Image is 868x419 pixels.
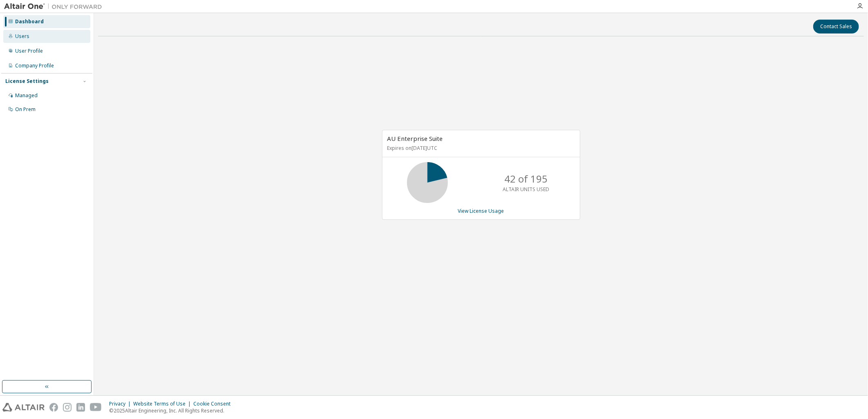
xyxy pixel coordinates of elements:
[15,33,29,40] div: Users
[15,62,54,69] div: Company Profile
[109,401,133,407] div: Privacy
[2,403,45,412] img: altair_logo.svg
[15,106,36,113] div: On Prem
[109,407,235,414] p: © 2025 Altair Engineering, Inc. All Rights Reserved.
[15,48,43,54] div: User Profile
[4,2,106,11] img: Altair One
[90,403,102,412] img: youtube.svg
[387,134,443,143] span: AU Enterprise Suite
[387,145,573,152] p: Expires on [DATE] UTC
[813,20,859,33] button: Contact Sales
[15,18,44,25] div: Dashboard
[76,403,85,412] img: linkedin.svg
[133,401,193,407] div: Website Terms of Use
[193,401,235,407] div: Cookie Consent
[458,207,504,214] a: View License Usage
[63,403,72,412] img: instagram.svg
[15,92,38,99] div: Managed
[5,78,49,85] div: License Settings
[505,172,548,186] p: 42 of 195
[49,403,58,412] img: facebook.svg
[503,186,550,193] p: ALTAIR UNITS USED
